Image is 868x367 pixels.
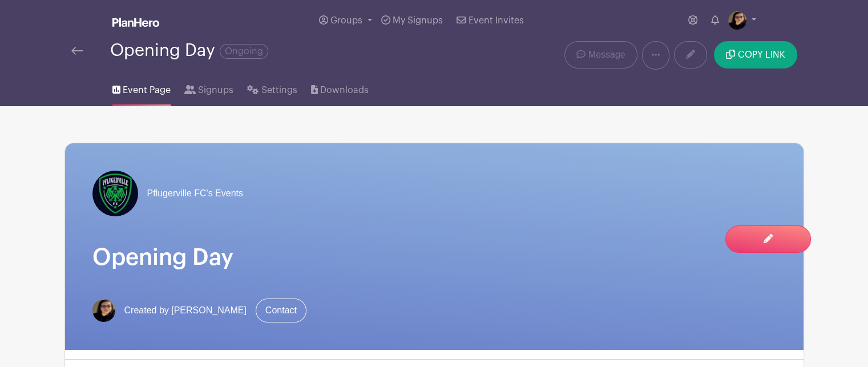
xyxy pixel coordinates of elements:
div: Opening Day [110,41,268,60]
img: 20220811_104416%20(2).jpg [728,11,746,30]
span: Message [588,48,625,62]
a: Event Page [112,70,171,106]
span: COPY LINK [738,50,785,59]
img: PFC_logo_1x1_darkbg.png [92,171,138,216]
h1: Opening Day [92,244,776,271]
a: Message [564,41,637,68]
a: Downloads [311,70,369,106]
span: Downloads [320,83,369,97]
a: Settings [247,70,297,106]
span: Event Page [123,83,171,97]
span: Groups [330,16,362,25]
span: Signups [198,83,233,97]
img: back-arrow-29a5d9b10d5bd6ae65dc969a981735edf675c4d7a1fe02e03b50dbd4ba3cdb55.svg [71,47,83,55]
button: COPY LINK [714,41,797,68]
span: Event Invites [469,16,524,25]
span: Ongoing [220,44,268,59]
a: Contact [256,299,306,322]
span: Settings [261,83,297,97]
img: logo_white-6c42ec7e38ccf1d336a20a19083b03d10ae64f83f12c07503d8b9e83406b4c7d.svg [112,18,159,27]
span: My Signups [393,16,443,25]
span: Created by [PERSON_NAME] [124,304,247,317]
span: Pflugerville FC's Events [147,187,243,200]
img: 20220811_104416%20(2).jpg [92,299,115,322]
a: Signups [184,70,233,106]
